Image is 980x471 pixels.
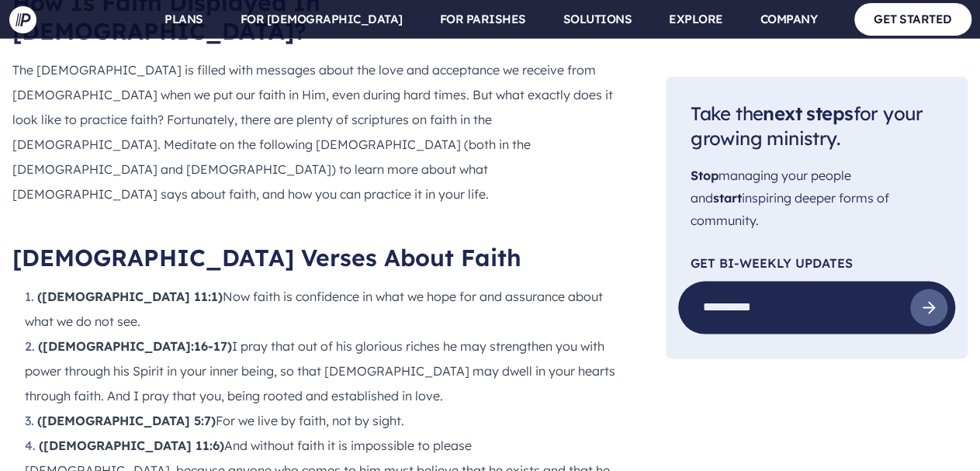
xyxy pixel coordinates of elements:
[763,101,853,124] span: next steps
[39,437,224,452] strong: ([DEMOGRAPHIC_DATA] 11:6)
[854,3,971,35] a: GET STARTED
[37,412,216,428] strong: ([DEMOGRAPHIC_DATA] 5:7)
[691,165,943,231] p: managing your people and inspiring deeper forms of community.
[25,333,616,407] li: I pray that out of his glorious riches he may strengthen you with power through his Spirit in you...
[25,283,616,333] li: Now faith is confidence in what we hope for and assurance about what we do not see.
[38,338,232,353] strong: ([DEMOGRAPHIC_DATA]:16-17)
[12,243,616,271] h2: [DEMOGRAPHIC_DATA] Verses About Faith
[37,288,223,303] strong: ([DEMOGRAPHIC_DATA] 11:1)
[691,256,943,268] p: Get Bi-Weekly Updates
[713,189,742,205] span: start
[691,101,923,150] span: Take the for your growing ministry.
[691,168,719,183] span: Stop
[25,407,616,432] li: For we live by faith, not by sight.
[12,57,616,206] p: The [DEMOGRAPHIC_DATA] is filled with messages about the love and acceptance we receive from [DEM...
